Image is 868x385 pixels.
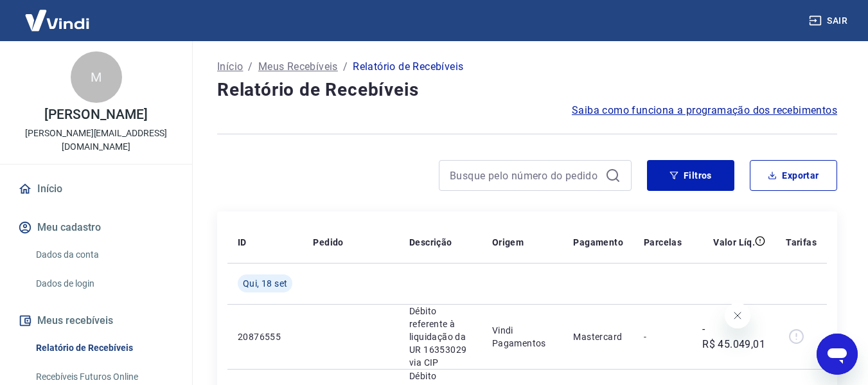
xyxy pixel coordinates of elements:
[492,236,524,249] p: Origem
[248,59,252,75] p: /
[31,271,177,297] a: Dados de login
[238,330,292,343] p: 20876555
[44,108,147,121] p: [PERSON_NAME]
[31,335,177,361] a: Relatório de Recebíveis
[343,59,348,75] p: /
[806,9,853,33] button: Sair
[817,334,858,375] iframe: Botão para abrir a janela de mensagens
[644,330,682,343] p: -
[750,160,837,191] button: Exportar
[450,166,600,185] input: Busque pelo número do pedido
[217,59,243,75] a: Início
[31,242,177,268] a: Dados da conta
[409,236,452,249] p: Descrição
[713,236,755,249] p: Valor Líq.
[71,51,122,103] div: M
[572,103,837,118] a: Saiba como funciona a programação dos recebimentos
[573,236,623,249] p: Pagamento
[15,213,177,242] button: Meu cadastro
[786,236,817,249] p: Tarifas
[15,307,177,335] button: Meus recebíveis
[15,175,177,203] a: Início
[10,127,182,154] p: [PERSON_NAME][EMAIL_ADDRESS][DOMAIN_NAME]
[15,1,99,40] img: Vindi
[702,321,765,352] p: -R$ 45.049,01
[725,303,750,328] iframe: Fechar mensagem
[644,236,682,249] p: Parcelas
[647,160,734,191] button: Filtros
[243,277,287,290] span: Qui, 18 set
[313,236,343,249] p: Pedido
[217,77,837,103] h4: Relatório de Recebíveis
[409,305,472,369] p: Débito referente à liquidação da UR 16353029 via CIP
[573,330,623,343] p: Mastercard
[492,324,553,350] p: Vindi Pagamentos
[238,236,247,249] p: ID
[353,59,463,75] p: Relatório de Recebíveis
[258,59,338,75] a: Meus Recebíveis
[8,9,108,19] span: Olá! Precisa de ajuda?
